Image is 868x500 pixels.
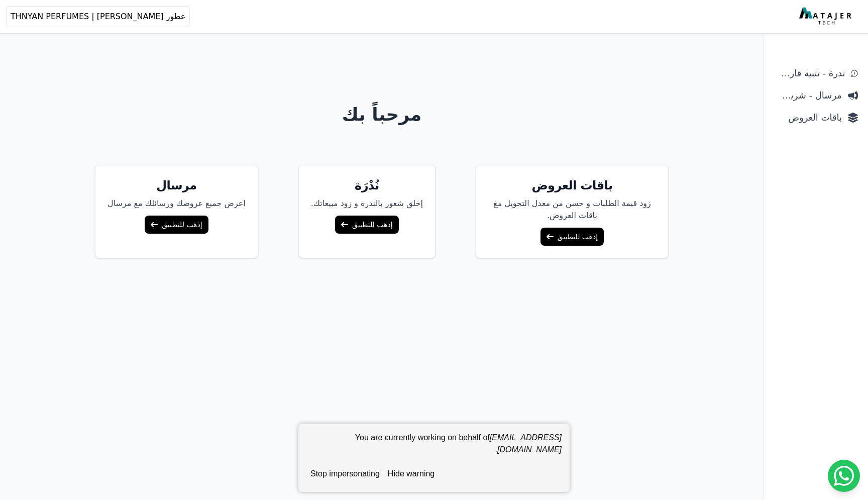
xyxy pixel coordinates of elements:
[145,216,208,234] a: إذهب للتطبيق
[6,6,190,27] button: عطور [PERSON_NAME] | THNYAN PERFUMES
[306,432,562,464] div: You are currently working on behalf of .
[774,111,842,125] span: باقات العروض
[107,177,246,193] h5: مرسال
[311,197,423,210] p: إخلق شعور بالندرة و زود مبيعاتك.
[488,177,656,193] h5: باقات العروض
[799,8,854,26] img: MatajerTech Logo
[384,464,439,484] button: hide warning
[540,228,604,246] a: إذهب للتطبيق
[488,197,656,222] p: زود قيمة الطلبات و حسن من معدل التحويل مغ باقات العروض.
[490,433,562,454] em: [EMAIL_ADDRESS][DOMAIN_NAME]
[774,88,842,103] span: مرسال - شريط دعاية
[11,11,185,23] span: عطور [PERSON_NAME] | THNYAN PERFUMES
[306,464,384,484] button: stop impersonating
[335,216,398,234] a: إذهب للتطبيق
[311,177,423,193] h5: نُدْرَة
[107,197,246,210] p: اعرض جميع عروضك ورسائلك مع مرسال
[774,66,845,80] span: ندرة - تنبية قارب علي النفاذ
